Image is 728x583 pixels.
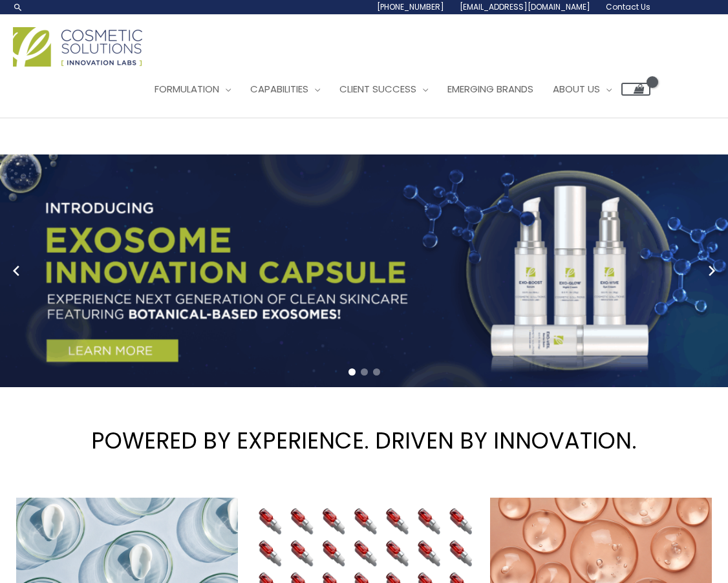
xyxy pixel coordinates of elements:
[377,1,444,12] span: [PHONE_NUMBER]
[13,2,23,12] a: Search icon link
[373,368,380,376] span: Go to slide 3
[543,70,621,109] a: About Us
[702,261,722,281] button: Next slide
[460,1,590,12] span: [EMAIL_ADDRESS][DOMAIN_NAME]
[13,27,142,67] img: Cosmetic Solutions Logo
[348,368,356,376] span: Go to slide 1
[438,70,543,109] a: Emerging Brands
[553,82,600,96] span: About Us
[361,368,368,376] span: Go to slide 2
[447,82,533,96] span: Emerging Brands
[339,82,416,96] span: Client Success
[155,82,219,96] span: Formulation
[6,261,26,281] button: Previous slide
[145,70,241,109] a: Formulation
[250,82,308,96] span: Capabilities
[135,70,650,109] nav: Site Navigation
[621,83,650,96] a: View Shopping Cart, empty
[330,70,438,109] a: Client Success
[606,1,650,12] span: Contact Us
[241,70,330,109] a: Capabilities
